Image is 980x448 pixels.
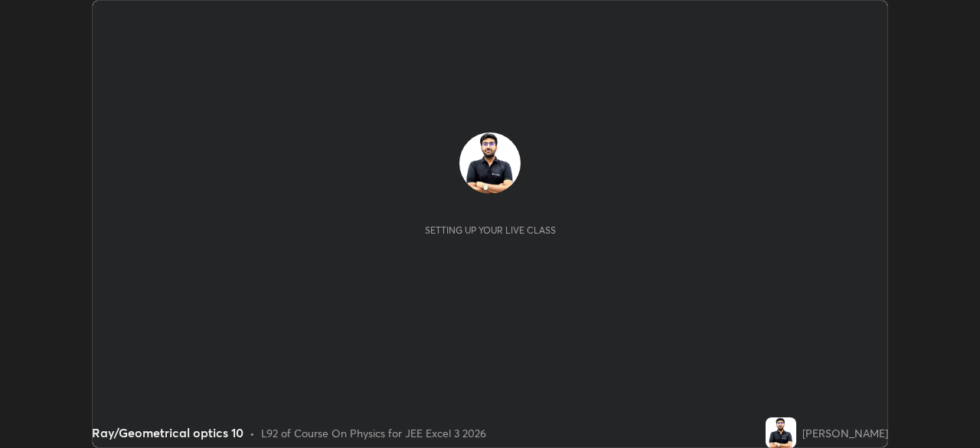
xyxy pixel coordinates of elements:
[459,132,521,194] img: 7e03177aace049f28d1984e893c0fa72.jpg
[425,224,556,236] div: Setting up your live class
[92,423,243,442] div: Ray/Geometrical optics 10
[261,425,486,441] div: L92 of Course On Physics for JEE Excel 3 2026
[766,417,796,448] img: 7e03177aace049f28d1984e893c0fa72.jpg
[250,425,255,441] div: •
[802,425,888,441] div: [PERSON_NAME]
